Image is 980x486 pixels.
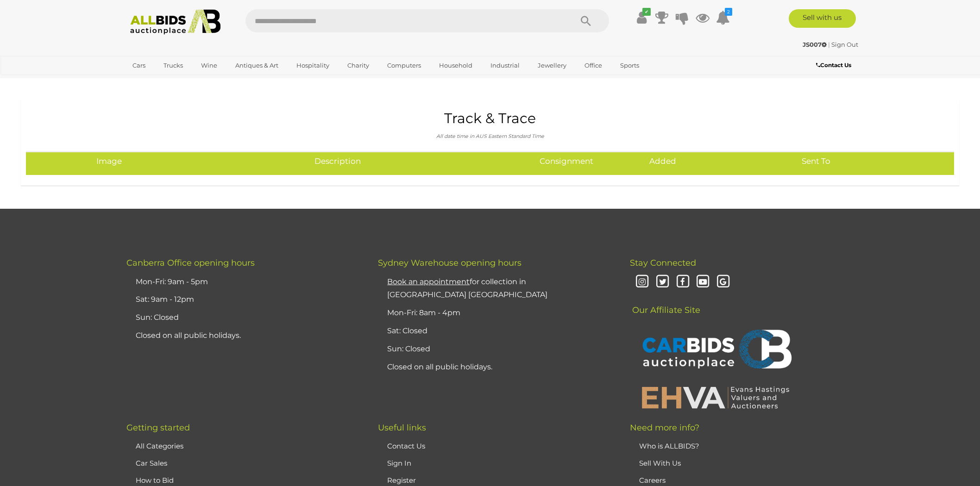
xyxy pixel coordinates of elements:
[136,459,167,467] a: Car Sales
[715,274,731,290] i: Google
[630,423,699,433] span: Need more info?
[725,8,732,16] i: 2
[133,291,355,309] li: Sat: 9am - 12pm
[654,274,671,290] i: Twitter
[385,322,606,340] li: Sat: Closed
[802,156,830,166] span: Sent To
[126,423,190,433] span: Getting started
[126,258,255,268] span: Canberra Office opening hours
[385,304,606,322] li: Mon-Fri: 8am - 4pm
[341,58,375,73] a: Charity
[639,442,699,450] a: Who is ALLBIDS?
[532,58,572,73] a: Jewellery
[387,459,411,467] a: Sign In
[816,60,854,70] a: Contact Us
[578,58,608,73] a: Office
[387,277,470,286] u: Book an appointment
[126,58,151,73] a: Cars
[290,58,335,73] a: Hospitality
[639,459,681,467] a: Sell With Us
[385,340,606,358] li: Sun: Closed
[126,73,204,88] a: [GEOGRAPHIC_DATA]
[716,9,730,26] a: 2
[803,41,828,48] a: JS007
[385,358,606,376] li: Closed on all public holidays.
[387,476,416,485] a: Register
[614,58,645,73] a: Sports
[96,156,122,166] span: Image
[630,291,700,315] span: Our Affiliate Site
[136,442,183,450] a: All Categories
[378,423,426,433] span: Useful links
[381,58,427,73] a: Computers
[637,385,794,409] img: EHVA | Evans Hastings Valuers and Auctioneers
[133,309,355,327] li: Sun: Closed
[433,58,478,73] a: Household
[387,442,425,450] a: Contact Us
[789,9,856,28] a: Sell with us
[133,327,355,345] li: Closed on all public holidays.
[642,8,651,16] i: ✔
[136,476,174,485] a: How to Bid
[436,133,544,139] i: All date time in AUS Eastern Standard Time
[378,258,521,268] span: Sydney Warehouse opening hours
[33,111,947,126] h1: Track & Trace
[634,9,648,26] a: ✔
[831,41,858,48] a: Sign Out
[133,273,355,291] li: Mon-Fri: 9am - 5pm
[803,41,827,48] strong: JS007
[630,258,696,268] span: Stay Connected
[195,58,223,73] a: Wine
[695,274,711,290] i: Youtube
[675,274,691,290] i: Facebook
[828,41,830,48] span: |
[157,58,189,73] a: Trucks
[540,156,593,166] span: Consignment
[484,58,526,73] a: Industrial
[634,274,651,290] i: Instagram
[816,62,851,69] b: Contact Us
[563,9,609,32] button: Search
[229,58,284,73] a: Antiques & Art
[314,156,361,166] span: Description
[639,476,666,485] a: Careers
[387,277,547,299] a: Book an appointmentfor collection in [GEOGRAPHIC_DATA] [GEOGRAPHIC_DATA]
[125,9,226,35] img: Allbids.com.au
[649,156,676,166] span: Added
[637,320,794,381] img: CARBIDS Auctionplace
